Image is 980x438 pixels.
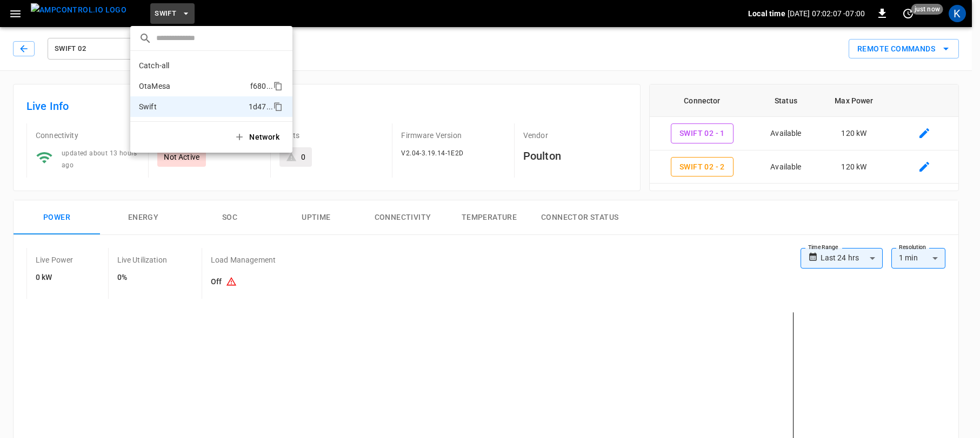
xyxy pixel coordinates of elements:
[139,60,244,71] p: Catch-all
[139,101,244,112] p: Swift
[272,100,284,113] div: copy
[228,126,288,148] button: Network
[139,81,246,91] p: OtaMesa
[272,80,284,93] div: copy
